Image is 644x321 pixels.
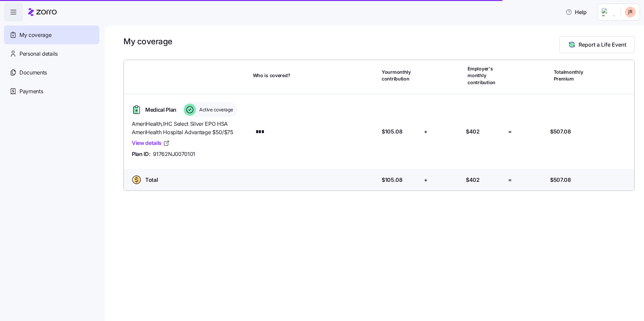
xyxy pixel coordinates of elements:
span: = [508,127,512,136]
span: $105.08 [382,127,402,136]
span: AmeriHealth , IHC Select Silver EPO HSA AmeriHealth Hospital Advantage $50/$75 [132,120,248,137]
span: My coverage [19,31,51,39]
span: Medical Plan [145,106,176,114]
a: View details [132,139,170,147]
span: Payments [19,87,43,96]
img: fab984688750ac78816fbf37636109a8 [625,7,636,17]
button: Help [560,5,592,19]
span: Total monthly Premium [554,69,591,83]
button: Report a Life Event [559,36,635,53]
span: + [424,127,428,136]
span: Plan ID: [132,150,150,158]
span: $402 [466,127,480,136]
a: My coverage [4,25,99,44]
span: Total [145,176,158,184]
span: = [508,176,512,184]
a: Payments [4,82,99,101]
span: Who is covered? [253,72,290,79]
h1: My coverage [123,36,172,47]
span: 91762NJ0070101 [153,150,195,158]
span: Report a Life Event [579,41,626,49]
img: Employer logo [602,8,615,16]
a: Personal details [4,44,99,63]
span: Employer's monthly contribution [468,65,505,86]
span: + [424,176,428,184]
span: Your monthly contribution [382,69,419,83]
span: Help [566,8,587,16]
span: $507.08 [550,127,571,136]
span: Personal details [19,50,58,58]
a: Documents [4,63,99,82]
span: $507.08 [550,176,571,184]
span: Active coverage [197,106,233,113]
span: $105.08 [382,176,402,184]
span: Documents [19,68,47,77]
span: $402 [466,176,480,184]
